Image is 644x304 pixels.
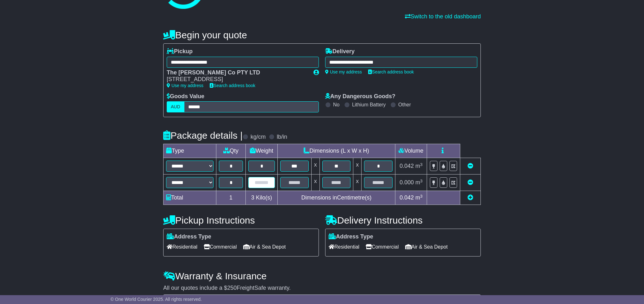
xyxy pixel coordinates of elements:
[325,69,362,74] a: Use my address
[329,242,359,252] span: Residential
[353,158,362,174] td: x
[216,191,246,205] td: 1
[329,233,373,240] label: Address Type
[368,69,414,74] a: Search address book
[420,162,423,167] sup: 3
[415,179,423,186] span: m
[277,144,395,158] td: Dimensions (L x W x H)
[468,194,473,201] a: Add new item
[398,102,411,108] label: Other
[366,242,399,252] span: Commercial
[325,93,395,100] label: Any Dangerous Goods?
[251,194,254,201] span: 3
[163,215,319,225] h4: Pickup Instructions
[353,174,362,191] td: x
[395,144,427,158] td: Volume
[164,144,216,158] td: Type
[204,242,237,252] span: Commercial
[216,144,246,158] td: Qty
[311,174,319,191] td: x
[167,83,203,88] a: Use my address
[333,102,339,108] label: No
[277,134,287,141] label: lb/in
[164,191,216,205] td: Total
[246,191,278,205] td: Kilo(s)
[415,163,423,169] span: m
[167,242,197,252] span: Residential
[246,144,278,158] td: Weight
[325,48,355,55] label: Delivery
[399,194,414,201] span: 0.042
[163,271,481,281] h4: Warranty & Insurance
[420,194,423,199] sup: 3
[399,163,414,169] span: 0.042
[163,30,481,40] h4: Begin your quote
[405,13,481,20] a: Switch to the old dashboard
[167,233,211,240] label: Address Type
[210,83,255,88] a: Search address book
[167,69,307,76] div: The [PERSON_NAME] Co PTY LTD
[167,48,193,55] label: Pickup
[167,101,184,112] label: AUD
[163,130,243,141] h4: Package details |
[163,285,481,292] div: All our quotes include a $ FreightSafe warranty.
[243,242,286,252] span: Air & Sea Depot
[468,163,473,169] a: Remove this item
[352,102,386,108] label: Lithium Battery
[468,179,473,186] a: Remove this item
[399,179,414,186] span: 0.000
[251,134,266,141] label: kg/cm
[167,93,204,100] label: Goods Value
[227,285,237,291] span: 250
[325,215,481,225] h4: Delivery Instructions
[277,191,395,205] td: Dimensions in Centimetre(s)
[405,242,448,252] span: Air & Sea Depot
[167,76,307,83] div: [STREET_ADDRESS]
[420,179,423,183] sup: 3
[415,194,423,201] span: m
[311,158,319,174] td: x
[110,297,202,302] span: © One World Courier 2025. All rights reserved.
